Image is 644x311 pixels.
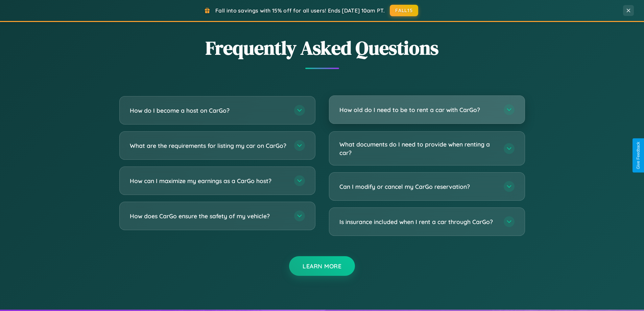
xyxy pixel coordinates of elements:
h3: How do I become a host on CarGo? [130,106,287,115]
h3: How old do I need to be to rent a car with CarGo? [339,106,497,114]
span: Fall into savings with 15% off for all users! Ends [DATE] 10am PT. [215,7,385,14]
h3: Is insurance included when I rent a car through CarGo? [339,218,497,226]
h3: What documents do I need to provide when renting a car? [339,140,497,157]
button: Learn More [289,256,355,276]
h3: How can I maximize my earnings as a CarGo host? [130,177,287,185]
h3: Can I modify or cancel my CarGo reservation? [339,182,497,191]
div: Give Feedback [636,142,641,169]
button: FALL15 [390,5,418,16]
h3: What are the requirements for listing my car on CarGo? [130,141,287,150]
h2: Frequently Asked Questions [119,35,525,61]
h3: How does CarGo ensure the safety of my vehicle? [130,212,287,220]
